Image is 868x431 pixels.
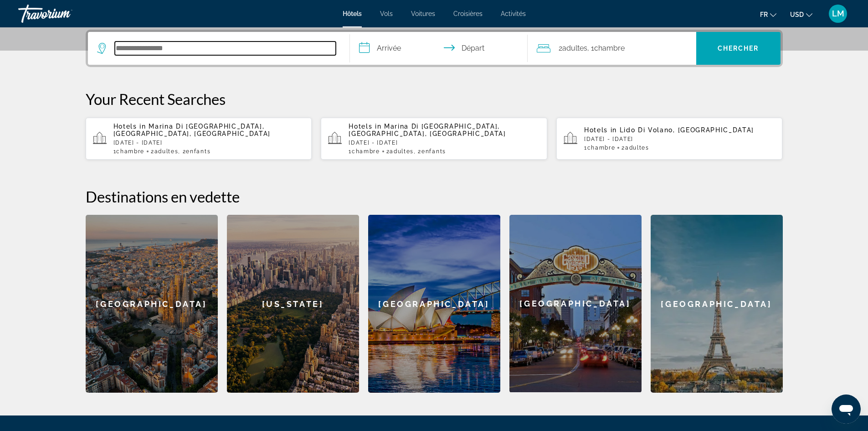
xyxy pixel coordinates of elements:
[587,42,625,55] span: , 1
[621,145,649,151] span: 2
[587,145,616,151] span: Chambre
[696,32,781,65] button: Search
[380,10,393,17] a: Vols
[368,215,500,393] a: Sydney[GEOGRAPHIC_DATA]
[86,215,218,393] a: Barcelona[GEOGRAPHIC_DATA]
[414,148,446,155] span: , 2
[453,10,483,17] a: Croisières
[178,148,211,155] span: , 2
[584,136,776,142] p: [DATE] - [DATE]
[625,145,649,151] span: Adultes
[651,215,783,393] a: Paris[GEOGRAPHIC_DATA]
[509,215,642,392] div: [GEOGRAPHIC_DATA]
[790,8,812,21] button: Change currency
[349,123,506,137] span: Marina Di [GEOGRAPHIC_DATA], [GEOGRAPHIC_DATA], [GEOGRAPHIC_DATA]
[386,148,414,155] span: 2
[528,32,696,65] button: Travelers: 2 adults, 0 children
[368,215,500,393] div: [GEOGRAPHIC_DATA]
[227,215,359,393] a: New York[US_STATE]
[154,148,179,155] span: Adultes
[86,117,312,160] button: Hotels in Marina Di [GEOGRAPHIC_DATA], [GEOGRAPHIC_DATA], [GEOGRAPHIC_DATA][DATE] - [DATE]1Chambr...
[88,32,781,65] div: Search widget
[18,2,109,26] a: Travorium
[651,215,783,393] div: [GEOGRAPHIC_DATA]
[113,123,271,137] span: Marina Di [GEOGRAPHIC_DATA], [GEOGRAPHIC_DATA], [GEOGRAPHIC_DATA]
[321,117,547,160] button: Hotels in Marina Di [GEOGRAPHIC_DATA], [GEOGRAPHIC_DATA], [GEOGRAPHIC_DATA][DATE] - [DATE]1Chambr...
[343,10,362,17] a: Hôtels
[509,215,642,393] a: San Diego[GEOGRAPHIC_DATA]
[151,148,178,155] span: 2
[594,44,625,52] span: Chambre
[227,215,359,393] div: [US_STATE]
[350,32,528,65] button: Select check in and out date
[113,140,305,146] p: [DATE] - [DATE]
[584,126,617,134] span: Hotels in
[352,148,380,155] span: Chambre
[760,11,768,18] span: fr
[349,140,540,146] p: [DATE] - [DATE]
[790,11,804,18] span: USD
[620,126,754,134] span: Lido Di Volano, [GEOGRAPHIC_DATA]
[421,148,446,155] span: Enfants
[113,148,144,155] span: 1
[562,44,587,52] span: Adultes
[556,117,783,160] button: Hotels in Lido Di Volano, [GEOGRAPHIC_DATA][DATE] - [DATE]1Chambre2Adultes
[832,395,861,424] iframe: Bouton de lancement de la fenêtre de messagerie
[86,187,783,206] h2: Destinations en vedette
[186,148,211,155] span: Enfants
[826,4,850,23] button: User Menu
[760,8,776,21] button: Change language
[501,10,526,17] a: Activités
[349,123,381,130] span: Hotels in
[559,42,587,55] span: 2
[115,42,336,55] input: Search hotel destination
[116,148,144,155] span: Chambre
[390,148,414,155] span: Adultes
[584,145,615,151] span: 1
[86,90,783,108] p: Your Recent Searches
[411,10,435,17] a: Voitures
[832,9,844,18] span: LM
[86,215,218,393] div: [GEOGRAPHIC_DATA]
[718,45,759,52] span: Chercher
[113,123,146,130] span: Hotels in
[349,148,380,155] span: 1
